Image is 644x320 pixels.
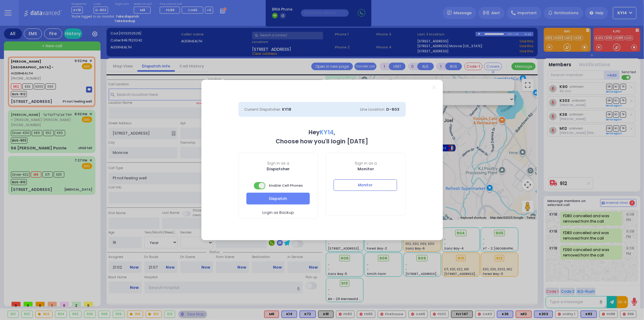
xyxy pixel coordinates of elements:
[276,137,368,145] b: Choose how you'll login [DATE]
[432,86,436,89] a: Close
[309,128,335,136] b: Hey ,
[334,179,397,191] button: Monitor
[245,107,281,112] span: Current Dispatcher:
[360,107,386,112] span: Line Location:
[246,193,310,204] button: Dispatch
[267,166,290,172] b: Dispatcher
[282,106,292,112] span: KY18
[326,161,405,166] span: Sign in as a
[320,128,334,136] span: KY14
[254,181,303,190] span: Enable Cell Phones
[386,106,400,112] span: D-803
[357,166,374,172] b: Monitor
[239,161,318,166] span: Sign in as a
[262,210,294,216] span: Login as Backup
